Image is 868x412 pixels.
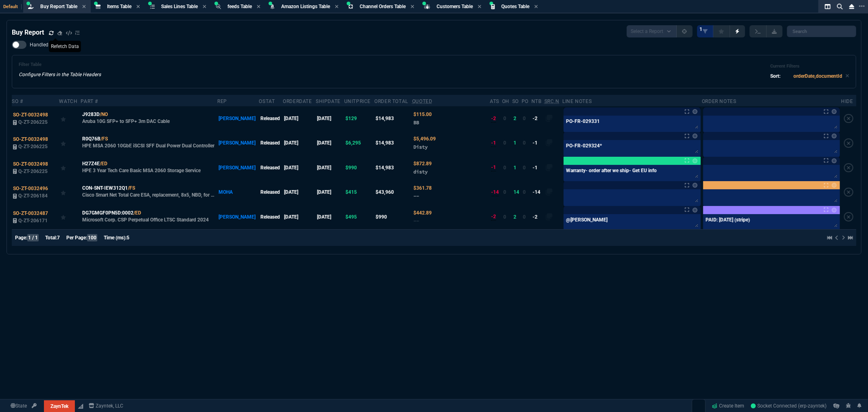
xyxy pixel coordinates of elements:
[501,4,529,9] span: Quotes Table
[82,184,128,192] span: CON-SNT-IEW312Q1
[13,161,48,167] span: SO-ZT-0032498
[82,167,201,174] p: HPE 3 Year Tech Care Basic MSA 2060 Storage Service
[45,235,57,241] span: Total:
[413,119,419,125] span: BB
[61,211,80,223] div: Add to Watchlist
[81,131,217,155] td: HPE MSA 2060 10GbE iSCSI SFF Dual Power Dual Controller
[227,4,252,9] span: feeds Table
[437,4,473,9] span: Customers Table
[794,73,842,79] code: orderDate,documentId
[512,180,522,204] td: 14
[413,161,432,167] span: Quoted Cost
[259,106,283,131] td: Released
[29,402,39,410] a: API TOKEN
[259,98,275,105] div: oStat
[87,234,97,241] span: 100
[413,193,419,199] span: --
[491,213,496,221] div: -2
[534,4,538,10] nx-icon: Close Tab
[81,180,217,204] td: Cisco Smart Net Total Care ESA, replacement, 8x5, NBD, for P/N IE-3100-18T2C-E
[19,71,101,78] p: Configure Filters in the Table Headers
[61,137,80,149] div: Add to Watchlist
[512,106,522,131] td: 2
[859,2,865,10] nx-icon: Open New Tab
[12,28,44,37] h4: Buy Report
[18,169,48,174] span: Q-ZT-206225
[128,184,135,192] a: /FS
[503,214,506,220] span: 0
[100,111,108,118] a: /NO
[107,4,131,9] span: Items Table
[104,235,127,241] span: Time (ms):
[203,4,206,10] nx-icon: Close Tab
[512,131,522,155] td: 1
[12,98,23,105] div: SO #
[531,156,544,180] td: -1
[283,156,316,180] td: [DATE]
[374,180,412,204] td: $43,960
[82,135,101,142] span: R0Q76B
[13,186,48,191] span: SO-ZT-0032496
[82,192,216,198] p: Cisco Smart Net Total Care ESA, replacement, 8x5, NBD, for P/N IE-3100-18T2C-E
[316,131,344,155] td: [DATE]
[344,156,375,180] td: $990
[13,136,48,142] span: SO-ZT-0032498
[413,169,428,175] span: disty
[257,4,260,10] nx-icon: Close Tab
[374,131,412,155] td: $14,983
[281,4,330,9] span: Amazon Listings Table
[18,119,48,125] span: Q-ZT-206225
[374,156,412,180] td: $14,983
[751,403,827,409] span: Socket Connected (erp-zayntek)
[360,4,406,9] span: Channel Orders Table
[531,180,544,204] td: -14
[127,235,129,241] span: 5
[136,4,140,10] nx-icon: Close Tab
[18,144,48,149] span: Q-ZT-206225
[81,156,217,180] td: HPE 3 Year Tech Care Basic MSA 2060 Storage Service
[411,4,414,10] nx-icon: Close Tab
[283,98,312,105] div: OrderDate
[18,218,48,224] span: Q-ZT-206171
[82,217,209,223] p: Microsoft Corp. CSP Perpetual Office LTSC Standard 2024
[13,210,48,216] span: SO-ZT-0032487
[344,106,375,131] td: $129
[18,193,48,199] span: Q-ZT-206184
[374,98,408,105] div: Order Total
[61,186,80,198] div: Add to Watchlist
[700,26,702,33] span: 1
[531,204,544,229] td: -2
[217,180,259,204] td: MOHA
[512,204,522,229] td: 2
[61,113,80,124] div: Add to Watchlist
[344,180,375,204] td: $415
[374,204,412,229] td: $990
[283,106,316,131] td: [DATE]
[523,165,526,171] span: 0
[217,98,227,105] div: Rep
[531,106,544,131] td: -2
[413,136,436,142] span: Quoted Cost
[86,402,126,410] a: msbcCompanyName
[523,189,526,195] span: 0
[59,98,77,105] div: Watch
[531,98,542,105] div: NTB
[503,189,506,195] span: 0
[531,131,544,155] td: -1
[40,4,77,9] span: Buy Report Table
[316,106,344,131] td: [DATE]
[751,402,827,410] a: q5ZJwXyMe8EU4nEJAACV
[316,204,344,229] td: [DATE]
[101,135,108,142] a: /FS
[15,235,27,241] span: Page:
[81,204,217,229] td: Microsoft Corp. CSP Perpetual Office LTSC Standard 2024
[259,156,283,180] td: Released
[491,139,496,147] div: -1
[217,106,259,131] td: [PERSON_NAME]
[3,4,22,9] span: Default
[344,204,375,229] td: $495
[316,180,344,204] td: [DATE]
[217,204,259,229] td: [PERSON_NAME]
[841,98,853,105] div: hide
[562,98,592,105] div: Line Notes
